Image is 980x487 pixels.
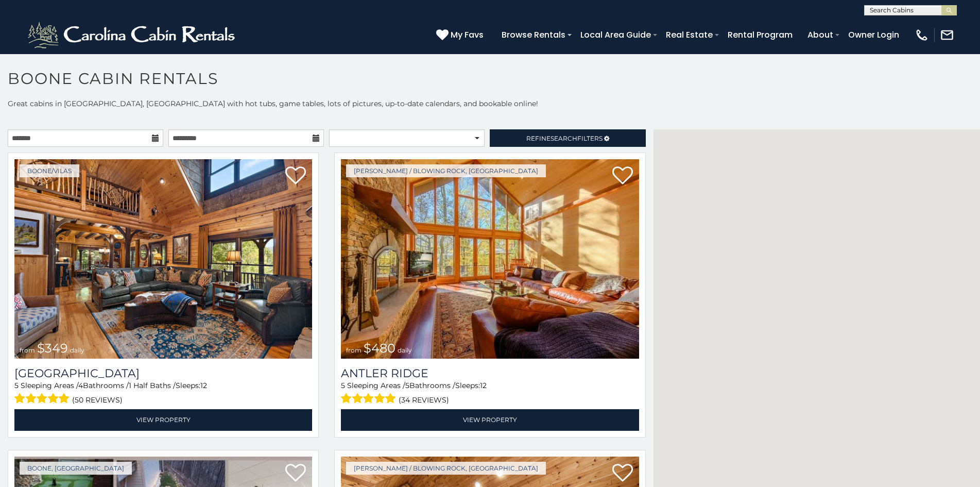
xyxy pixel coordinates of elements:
span: $349 [37,341,68,356]
img: White-1-2.png [26,20,239,51]
span: 5 [14,381,19,390]
div: Sleeping Areas / Bathrooms / Sleeps: [341,380,639,407]
div: Sleeping Areas / Bathrooms / Sleeps: [14,380,312,407]
span: $480 [364,341,396,356]
a: Boone, [GEOGRAPHIC_DATA] [20,462,132,475]
a: Antler Ridge from $480 daily [341,159,639,359]
a: [GEOGRAPHIC_DATA] [14,366,312,380]
span: (34 reviews) [399,393,449,407]
span: Refine Filters [526,135,603,142]
a: Owner Login [843,26,904,44]
img: Antler Ridge [341,159,639,359]
span: 5 [341,381,345,390]
a: Add to favorites [612,165,633,187]
a: Real Estate [661,26,718,44]
a: Antler Ridge [341,366,639,380]
span: from [20,346,35,354]
a: Rental Program [723,26,798,44]
span: (50 reviews) [72,393,123,407]
span: 1 Half Baths / [129,381,176,390]
img: mail-regular-white.png [940,28,954,42]
a: Browse Rentals [496,26,571,44]
h3: Diamond Creek Lodge [14,366,312,380]
span: 5 [405,381,409,390]
a: My Favs [436,28,486,42]
span: My Favs [451,28,484,41]
img: Diamond Creek Lodge [14,159,312,359]
a: Diamond Creek Lodge from $349 daily [14,159,312,359]
a: Add to favorites [612,463,633,484]
a: RefineSearchFilters [490,129,645,147]
a: Local Area Guide [575,26,656,44]
img: phone-regular-white.png [915,28,929,42]
span: daily [70,346,84,354]
a: [PERSON_NAME] / Blowing Rock, [GEOGRAPHIC_DATA] [346,462,546,475]
span: daily [398,346,412,354]
a: Add to favorites [285,165,306,187]
a: View Property [14,409,312,430]
span: 4 [78,381,83,390]
span: 12 [480,381,487,390]
a: Boone/Vilas [20,164,79,177]
a: View Property [341,409,639,430]
span: from [346,346,362,354]
a: [PERSON_NAME] / Blowing Rock, [GEOGRAPHIC_DATA] [346,164,546,177]
span: 12 [200,381,207,390]
span: Search [551,135,577,142]
a: Add to favorites [285,463,306,484]
a: About [802,26,838,44]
